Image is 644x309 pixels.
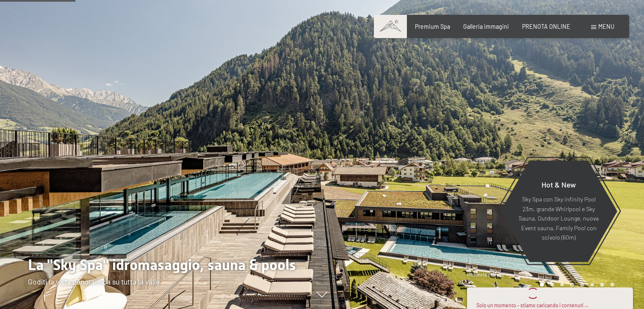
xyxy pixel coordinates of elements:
[522,23,570,30] a: PRENOTA ONLINE
[542,180,576,189] span: Hot & New
[415,23,450,30] a: Premium Spa
[500,160,618,262] a: Hot & New Sky Spa con Sky infinity Pool 23m, grande Whirlpool e Sky Sauna, Outdoor Lounge, nuova ...
[476,302,589,309] div: Solo un momento – stiamo caricando i contenuti …
[598,23,614,30] span: Menu
[467,272,504,277] span: Richiesta express
[463,23,509,30] a: Galleria immagini
[518,195,599,243] p: Sky Spa con Sky infinity Pool 23m, grande Whirlpool e Sky Sauna, Outdoor Lounge, nuova Event saun...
